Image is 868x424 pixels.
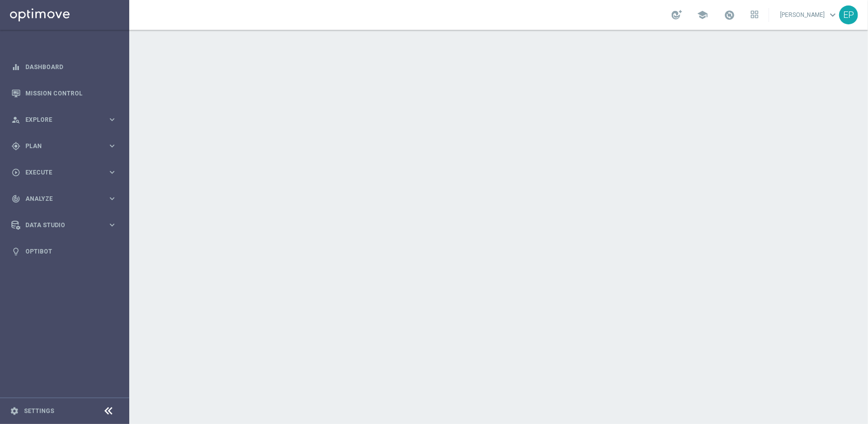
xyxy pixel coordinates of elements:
div: Optibot [11,238,117,264]
button: gps_fixed Plan keyboard_arrow_right [11,142,117,150]
button: equalizer Dashboard [11,63,117,71]
a: Optibot [25,238,117,264]
span: keyboard_arrow_down [827,9,838,20]
div: Plan [11,142,107,151]
button: lightbulb Optibot [11,248,117,255]
a: Mission Control [25,80,117,106]
i: keyboard_arrow_right [107,220,117,230]
a: Dashboard [25,54,117,80]
button: Data Studio keyboard_arrow_right [11,221,117,229]
i: lightbulb [11,247,20,256]
i: person_search [11,115,20,124]
button: Mission Control [11,89,117,97]
i: keyboard_arrow_right [107,194,117,203]
span: Analyze [25,196,107,202]
div: Analyze [11,194,107,203]
div: Mission Control [11,80,117,106]
i: play_circle_outline [11,168,20,177]
i: equalizer [11,63,20,72]
button: person_search Explore keyboard_arrow_right [11,116,117,124]
span: Data Studio [25,222,107,228]
div: Explore [11,115,107,124]
div: Data Studio [11,221,107,230]
div: EP [839,5,858,24]
i: keyboard_arrow_right [107,141,117,151]
div: Dashboard [11,54,117,80]
i: keyboard_arrow_right [107,115,117,124]
i: gps_fixed [11,142,20,151]
a: Settings [24,408,54,414]
button: play_circle_outline Execute keyboard_arrow_right [11,169,117,176]
i: settings [10,407,19,416]
span: school [697,9,708,20]
i: keyboard_arrow_right [107,168,117,177]
span: Explore [25,117,107,123]
i: track_changes [11,194,20,203]
button: track_changes Analyze keyboard_arrow_right [11,195,117,203]
span: Plan [25,143,107,149]
span: Execute [25,170,107,175]
div: Execute [11,168,107,177]
a: [PERSON_NAME]keyboard_arrow_down [779,7,839,22]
